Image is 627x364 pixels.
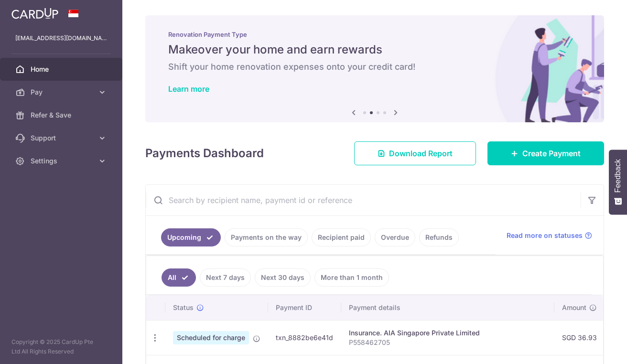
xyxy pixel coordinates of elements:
[162,268,196,287] a: All
[31,110,94,120] span: Refer & Save
[341,295,554,320] th: Payment details
[268,320,341,355] td: txn_8882be6e41d
[487,141,604,165] a: Create Payment
[609,150,627,214] button: Feedback - Show survey
[168,61,581,73] h6: Shift your home renovation expenses onto your credit card!
[349,338,547,347] p: P558462705
[200,268,251,287] a: Next 7 days
[15,33,107,43] p: [EMAIL_ADDRESS][DOMAIN_NAME]
[31,156,94,166] span: Settings
[161,228,221,246] a: Upcoming
[225,228,308,246] a: Payments on the way
[11,8,58,19] img: CardUp
[168,31,581,38] p: Renovation Payment Type
[31,133,94,143] span: Support
[566,335,617,359] iframe: Opens a widget where you can find more information
[312,228,371,246] a: Recipient paid
[562,303,586,312] span: Amount
[554,320,609,355] td: SGD 36.93
[507,231,592,240] a: Read more on statuses
[145,15,604,122] img: Renovation banner
[168,84,209,94] a: Learn more
[419,228,459,246] a: Refunds
[173,331,249,344] span: Scheduled for charge
[614,159,622,193] span: Feedback
[268,295,341,320] th: Payment ID
[522,148,581,159] span: Create Payment
[31,87,94,97] span: Pay
[146,185,581,215] input: Search by recipient name, payment id or reference
[507,231,583,240] span: Read more on statuses
[354,141,476,165] a: Download Report
[31,64,94,74] span: Home
[389,148,453,159] span: Download Report
[168,42,581,57] h5: Makeover your home and earn rewards
[173,303,194,312] span: Status
[375,228,415,246] a: Overdue
[314,268,389,287] a: More than 1 month
[349,328,547,338] div: Insurance. AIA Singapore Private Limited
[255,268,311,287] a: Next 30 days
[145,145,264,162] h4: Payments Dashboard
